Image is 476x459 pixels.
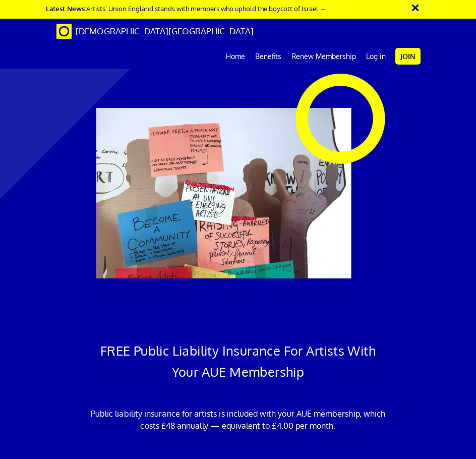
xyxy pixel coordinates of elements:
[76,26,254,36] span: [DEMOGRAPHIC_DATA][GEOGRAPHIC_DATA]
[361,44,391,69] a: Log in
[250,44,286,69] a: Benefits
[49,19,261,44] a: Brand [DEMOGRAPHIC_DATA][GEOGRAPHIC_DATA]
[395,48,421,65] a: Join
[46,4,326,13] a: Latest News:Artists’ Union England stands with members who uphold the boycott of Israel →
[286,44,361,69] a: Renew Membership
[46,4,86,13] strong: Latest News:
[88,340,388,382] h1: FREE Public Liability Insurance For Artists With Your AUE Membership
[88,408,388,432] p: Public liability insurance for artists is included with your AUE membership, which costs £48 annu...
[221,44,250,69] a: Home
